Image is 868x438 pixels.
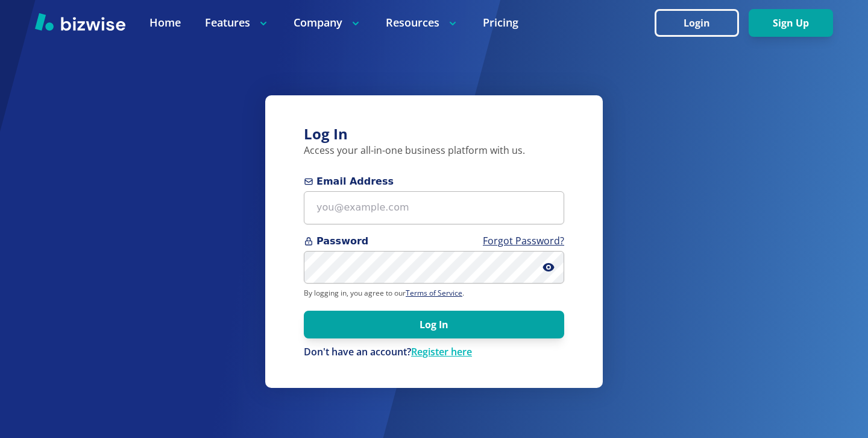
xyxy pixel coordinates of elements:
input: you@example.com [304,191,564,224]
p: Company [294,15,362,30]
p: Resources [386,15,459,30]
button: Log In [304,311,564,338]
a: Login [655,17,749,29]
h3: Log In [304,124,564,144]
span: Email Address [304,174,564,189]
button: Login [655,9,739,37]
button: Sign Up [749,9,833,37]
a: Pricing [483,15,518,30]
div: Don't have an account?Register here [304,346,564,359]
p: Don't have an account? [304,346,564,359]
a: Forgot Password? [483,234,564,247]
a: Sign Up [749,17,833,29]
span: Password [304,234,564,249]
img: Bizwise Logo [35,13,125,31]
p: Access your all-in-one business platform with us. [304,144,564,157]
a: Home [149,15,181,30]
p: By logging in, you agree to our . [304,288,564,298]
a: Register here [411,345,472,358]
a: Terms of Service [406,288,462,298]
p: Features [205,15,269,30]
